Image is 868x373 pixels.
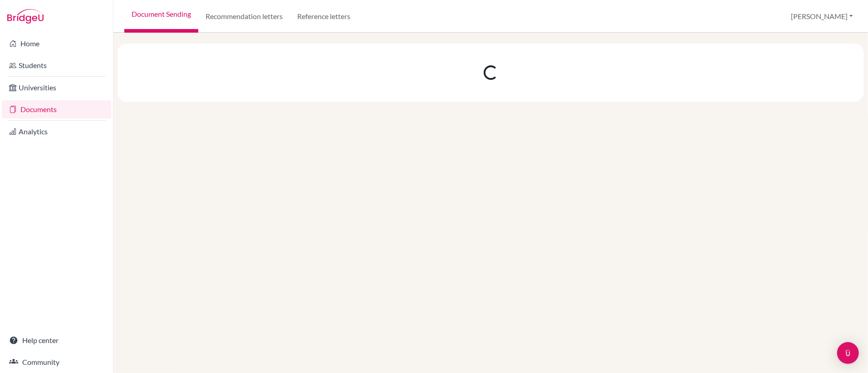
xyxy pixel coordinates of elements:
a: Community [2,353,111,371]
a: Home [2,34,111,53]
button: [PERSON_NAME] [787,8,857,25]
img: Bridge-U [7,9,44,24]
a: Universities [2,79,111,97]
a: Documents [2,100,111,118]
a: Help center [2,331,111,349]
a: Students [2,56,111,74]
a: Analytics [2,123,111,141]
div: Open Intercom Messenger [837,342,859,364]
